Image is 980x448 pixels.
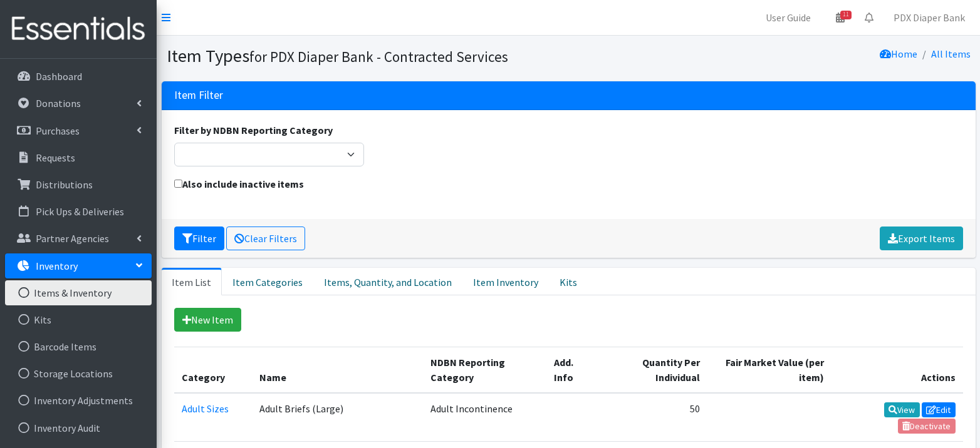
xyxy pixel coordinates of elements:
[36,151,75,164] p: Requests
[5,253,152,278] a: Inventory
[462,268,549,295] a: Item Inventory
[831,347,963,393] th: Actions
[36,260,78,272] p: Inventory
[5,8,152,50] img: HumanEssentials
[36,205,124,218] p: Pick Ups & Deliveries
[5,145,152,170] a: Requests
[707,347,831,393] th: Fair Market Value (per item)
[167,45,564,67] h1: Item Types
[36,178,93,191] p: Distributions
[922,402,956,417] a: Edit
[174,347,252,393] th: Category
[226,227,305,250] a: Clear Filters
[222,268,313,295] a: Item Categories
[174,180,182,188] input: Also include inactive items
[36,97,81,109] p: Donations
[840,11,852,19] span: 11
[423,347,546,393] th: NDBN Reporting Category
[249,48,508,66] small: for PDX Diaper Bank - Contracted Services
[5,415,152,440] a: Inventory Audit
[174,89,223,102] h3: Item Filter
[174,308,241,332] a: New Item
[546,347,598,393] th: Add. Info
[423,393,546,442] td: Adult Incontinence
[5,280,152,305] a: Items & Inventory
[252,393,423,442] td: Adult Briefs (Large)
[880,48,917,60] a: Home
[884,402,920,417] a: View
[5,91,152,116] a: Donations
[162,268,222,295] a: Item List
[5,388,152,413] a: Inventory Adjustments
[5,361,152,386] a: Storage Locations
[5,64,152,89] a: Dashboard
[598,393,707,442] td: 50
[174,123,333,138] label: Filter by NDBN Reporting Category
[826,5,855,30] a: 11
[5,334,152,359] a: Barcode Items
[5,172,152,197] a: Distributions
[549,268,588,295] a: Kits
[598,347,707,393] th: Quantity Per Individual
[5,118,152,143] a: Purchases
[36,125,80,137] p: Purchases
[884,5,975,30] a: PDX Diaper Bank
[5,226,152,251] a: Partner Agencies
[5,307,152,332] a: Kits
[931,48,971,60] a: All Items
[174,176,304,191] label: Also include inactive items
[756,5,821,30] a: User Guide
[252,347,423,393] th: Name
[182,402,229,415] a: Adult Sizes
[313,268,462,295] a: Items, Quantity, and Location
[5,199,152,224] a: Pick Ups & Deliveries
[36,232,109,245] p: Partner Agencies
[174,227,224,250] button: Filter
[880,227,963,250] a: Export Items
[36,70,82,83] p: Dashboard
